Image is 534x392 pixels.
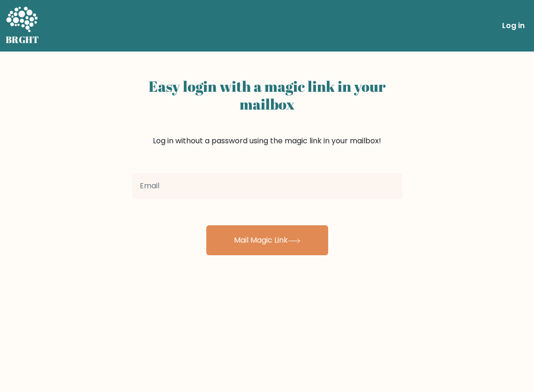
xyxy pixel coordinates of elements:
div: Log in without a password using the magic link in your mailbox! [132,74,402,169]
h5: BRGHT [6,34,39,45]
a: BRGHT [6,4,39,48]
button: Mail Magic Link [206,225,328,255]
h2: Easy login with a magic link in your mailbox [132,78,402,113]
input: Email [132,173,402,199]
a: Log in [498,16,528,35]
